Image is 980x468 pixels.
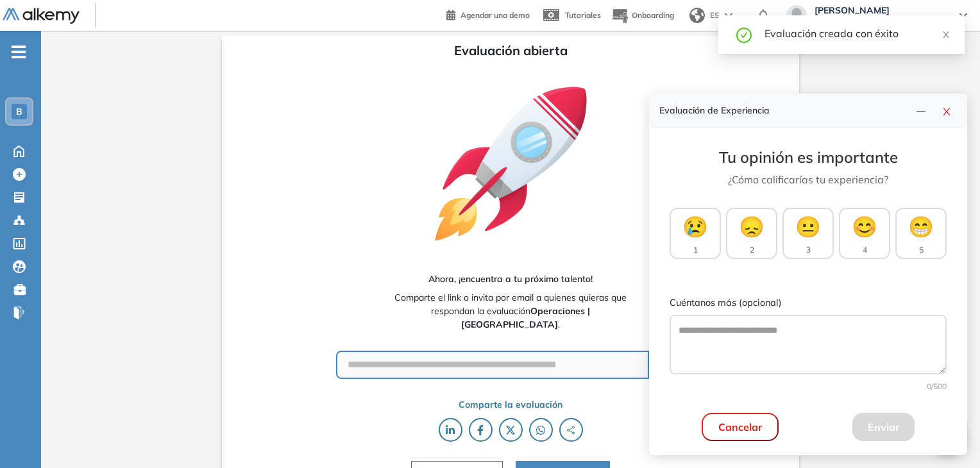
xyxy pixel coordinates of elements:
span: 😊 [852,211,877,242]
button: Cancelar [702,413,779,441]
button: 😊4 [839,208,890,259]
span: 4 [863,244,867,256]
span: close [942,106,952,117]
img: Logo [3,8,80,24]
span: 5 [919,244,924,256]
span: [PERSON_NAME] [815,5,947,15]
div: 0 /500 [670,381,947,392]
span: 😞 [739,211,765,242]
img: arrow [725,13,732,18]
p: ¿Cómo calificarías tu experiencia? [670,172,947,187]
a: Agendar una demo [446,6,530,22]
span: Agendar una demo [460,10,530,20]
button: Enviar [852,413,915,441]
h3: Tu opinión es importante [670,148,947,167]
label: Cuéntanos más (opcional) [670,296,947,310]
img: world [689,8,705,23]
span: ES [710,10,720,21]
button: close [936,101,957,119]
h4: Evaluación de Experiencia [659,105,911,116]
span: 3 [806,244,811,256]
span: close [942,30,950,39]
div: Evaluación creada con éxito [765,26,949,41]
span: 2 [750,244,754,256]
i: - [12,51,26,53]
span: 😁 [908,211,934,242]
button: Onboarding [611,2,674,29]
span: Comparte el link o invita por email a quienes quieras que respondan la evaluación . [393,291,628,331]
span: Tutoriales [565,10,601,20]
button: 😞2 [726,208,777,259]
span: line [916,106,926,117]
span: check-circle [736,26,752,43]
span: 😐 [795,211,821,242]
span: 😢 [682,211,708,242]
span: B [16,106,22,117]
button: 😁5 [895,208,947,259]
button: 😢1 [670,208,721,259]
span: Evaluación abierta [454,41,568,60]
button: 😐3 [782,208,834,259]
button: line [911,101,931,119]
span: Comparte la evaluación [459,398,562,412]
span: 1 [693,244,698,256]
span: Onboarding [632,10,674,20]
span: Ahora, ¡encuentra a tu próximo talento! [428,272,593,286]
